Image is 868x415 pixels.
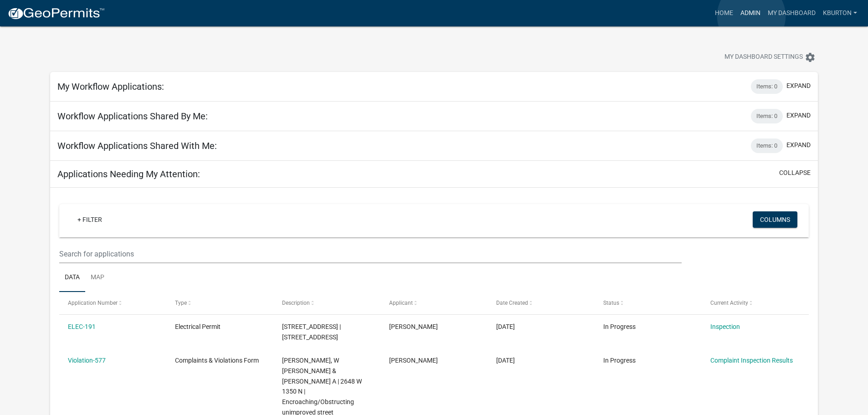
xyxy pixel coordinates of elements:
[786,140,811,150] button: expand
[68,323,96,330] a: ELEC-191
[764,5,819,22] a: My Dashboard
[282,323,341,341] span: 13715 S Deer Creek Ave | 13715 S DEER CREEK AVE
[603,300,619,306] span: Status
[496,323,515,330] span: 10/07/2025
[166,292,273,314] datatable-header-cell: Type
[57,140,217,151] h5: Workflow Applications Shared With Me:
[496,300,528,306] span: Date Created
[786,81,811,91] button: expand
[701,292,808,314] datatable-header-cell: Current Activity
[70,211,109,228] a: + Filter
[751,138,783,153] div: Items: 0
[175,323,221,330] span: Electrical Permit
[389,300,413,306] span: Applicant
[751,79,783,94] div: Items: 0
[717,48,823,66] button: My Dashboard Settingssettings
[273,292,380,314] datatable-header-cell: Description
[710,300,748,306] span: Current Activity
[710,357,793,364] a: Complaint Inspection Results
[389,357,438,364] span: Brooklyn Thomas
[710,323,740,330] a: Inspection
[496,357,515,364] span: 10/06/2025
[389,323,438,330] span: Wesley Allen Wiggs
[68,357,106,364] a: Violation-577
[737,5,764,22] a: Admin
[57,169,200,179] h5: Applications Needing My Attention:
[59,245,681,263] input: Search for applications
[57,111,208,122] h5: Workflow Applications Shared By Me:
[57,81,164,92] h5: My Workflow Applications:
[786,111,811,120] button: expand
[59,292,166,314] datatable-header-cell: Application Number
[753,211,797,228] button: Columns
[282,300,310,306] span: Description
[380,292,488,314] datatable-header-cell: Applicant
[711,5,737,22] a: Home
[85,263,110,292] a: Map
[594,292,701,314] datatable-header-cell: Status
[175,300,187,306] span: Type
[59,263,85,292] a: Data
[779,168,811,178] button: collapse
[488,292,595,314] datatable-header-cell: Date Created
[603,323,636,330] span: In Progress
[805,52,816,63] i: settings
[68,300,118,306] span: Application Number
[175,357,259,364] span: Complaints & Violations Form
[819,5,861,22] a: kburton
[751,109,783,123] div: Items: 0
[603,357,636,364] span: In Progress
[724,52,803,63] span: My Dashboard Settings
